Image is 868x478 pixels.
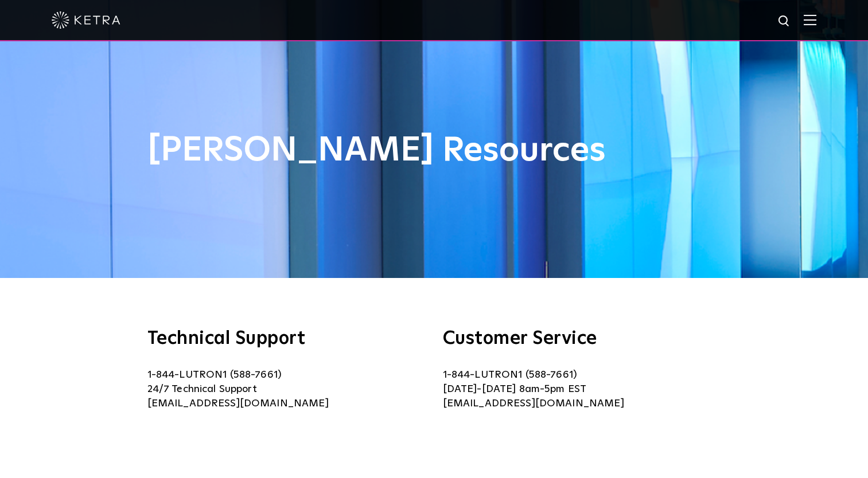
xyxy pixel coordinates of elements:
[52,11,120,29] img: ketra-logo-2019-white
[147,330,426,348] h3: Technical Support
[804,14,816,25] img: Hamburger%20Nav.svg
[443,368,721,411] p: 1-844-LUTRON1 (588-7661) [DATE]-[DATE] 8am-5pm EST [EMAIL_ADDRESS][DOMAIN_NAME]
[147,368,426,411] p: 1-844-LUTRON1 (588-7661) 24/7 Technical Support
[147,398,329,409] a: [EMAIL_ADDRESS][DOMAIN_NAME]
[777,14,792,29] img: search icon
[443,330,721,348] h3: Customer Service
[147,132,721,170] h1: [PERSON_NAME] Resources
